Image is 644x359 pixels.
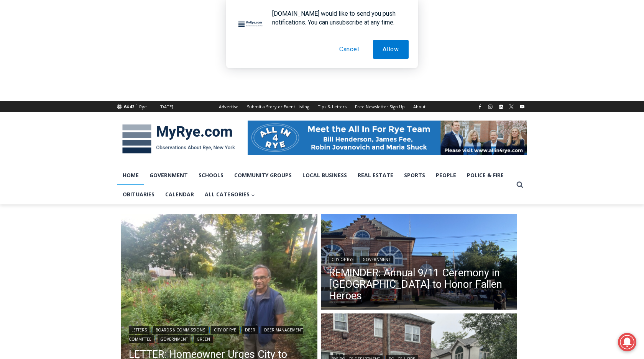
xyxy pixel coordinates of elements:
a: All Categories [199,185,260,204]
a: City of Rye [329,256,356,263]
img: (PHOTO: The City of Rye 9-11 ceremony on Wednesday, September 11, 2024. It was the 23rd anniversa... [321,214,517,312]
a: Home [117,166,144,185]
button: Allow [373,40,409,59]
img: MyRye.com [117,119,240,159]
button: View Search Form [513,178,527,192]
a: Deer [242,326,258,334]
a: Tips & Letters [314,101,351,112]
div: | | | | | | [129,325,310,343]
nav: Primary Navigation [117,166,513,204]
a: Boards & Commissions [153,326,208,334]
a: City of Rye [211,326,239,334]
div: [DATE] [159,103,173,110]
img: notification icon [235,9,266,40]
a: Real Estate [352,166,399,185]
a: About [409,101,430,112]
a: YouTube [517,102,527,111]
span: F [135,103,137,107]
button: Cancel [330,40,369,59]
a: Facebook [475,102,485,111]
span: All Categories [205,190,255,199]
a: Government [158,335,191,343]
a: Instagram [486,102,495,111]
a: X [507,102,516,111]
span: 64.42 [124,104,134,109]
a: Read More REMINDER: Annual 9/11 Ceremony in Rye to Honor Fallen Heroes [321,214,517,312]
a: Obituaries [117,185,160,204]
a: Schools [193,166,229,185]
div: Rye [139,103,147,110]
a: Sports [399,166,430,185]
nav: Secondary Navigation [215,101,430,112]
div: [DOMAIN_NAME] would like to send you push notifications. You can unsubscribe at any time. [266,9,409,27]
a: Green [194,335,213,343]
a: Government [144,166,193,185]
a: Linkedin [496,102,506,111]
a: Calendar [160,185,199,204]
div: | [329,254,510,263]
a: Letters [129,326,149,334]
a: Community Groups [229,166,297,185]
a: People [430,166,462,185]
a: Local Business [297,166,352,185]
a: Free Newsletter Sign Up [351,101,409,112]
img: All in for Rye [248,121,527,155]
a: Police & Fire [462,166,509,185]
a: Submit a Story or Event Listing [243,101,314,112]
a: Government [360,256,393,263]
a: REMINDER: Annual 9/11 Ceremony in [GEOGRAPHIC_DATA] to Honor Fallen Heroes [329,267,510,302]
a: Advertise [215,101,243,112]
